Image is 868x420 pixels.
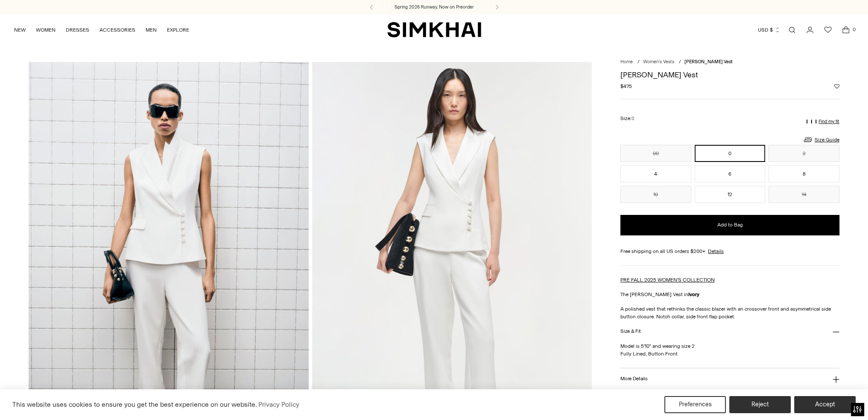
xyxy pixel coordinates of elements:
a: Wishlist [819,21,836,38]
a: ACCESSORIES [99,21,135,39]
span: 0 [850,26,858,33]
button: Accept [794,396,856,413]
a: Details [708,247,724,255]
div: / [679,59,681,66]
a: Go to the account page [801,21,818,38]
button: Add to Bag [620,215,839,235]
div: Free shipping on all US orders $200+ [620,247,839,255]
button: Size & Fit [620,320,839,342]
span: Add to Bag [717,221,742,229]
p: Model is 5'10" and wearing size 2 Fully Lined, Button Front [620,342,839,358]
span: 0 [631,116,634,121]
h1: [PERSON_NAME] Vest [620,71,839,79]
button: 6 [695,165,766,182]
a: Open search modal [783,21,801,38]
a: Open cart modal [837,21,854,38]
span: [PERSON_NAME] Vest [684,59,733,65]
button: 8 [769,165,839,182]
a: WOMEN [36,21,56,39]
strong: Ivory [688,291,699,297]
span: This website uses cookies to ensure you get the best experience on our website. [12,400,257,408]
div: / [637,59,640,66]
button: Reject [729,396,791,413]
a: DRESSES [66,21,89,39]
p: A polished vest that rethinks the classic blazer with an crossover front and asymmetrical side bu... [620,305,839,320]
h3: Size & Fit [620,329,641,334]
span: $475 [620,82,632,90]
a: NEW [14,21,26,39]
a: Size Guide [803,134,839,145]
label: Size: [620,115,634,123]
a: MEN [146,21,157,39]
button: 14 [769,186,839,203]
button: More Details [620,368,839,390]
button: 10 [620,186,691,203]
p: The [PERSON_NAME] Vest in [620,291,839,298]
button: 4 [620,165,691,182]
a: Spring 2026 Runway, Now on Preorder [395,4,474,11]
button: Preferences [664,396,726,413]
a: EXPLORE [167,21,189,39]
button: 2 [769,145,839,162]
button: Add to Wishlist [834,84,839,89]
iframe: Sign Up via Text for Offers [7,388,86,413]
h3: More Details [620,376,647,382]
a: PRE FALL 2025 WOMEN'S COLLECTION [620,277,715,283]
button: USD $ [758,21,780,39]
button: 12 [695,186,766,203]
a: Home [620,59,633,65]
button: 00 [620,145,691,162]
a: Privacy Policy (opens in a new tab) [257,398,301,411]
button: 0 [695,145,766,162]
a: SIMKHAI [387,21,481,38]
a: Women's Vests [643,59,674,65]
nav: breadcrumbs [620,59,839,66]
